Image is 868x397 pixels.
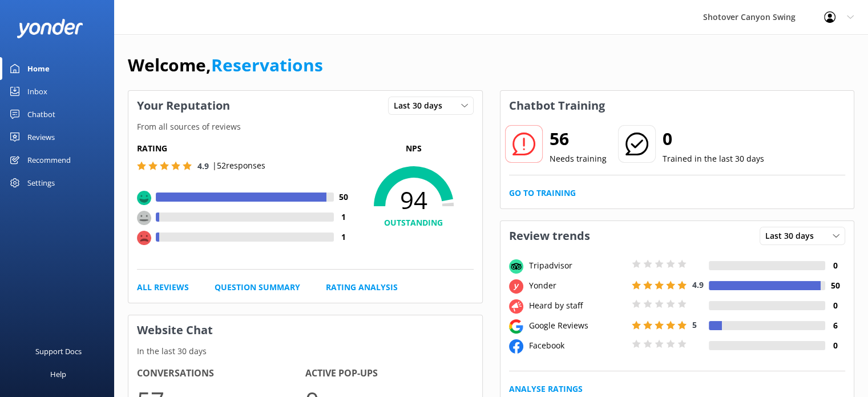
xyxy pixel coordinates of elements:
h3: Review trends [500,221,599,251]
h3: Chatbot Training [500,91,613,121]
p: | 52 responses [212,159,265,172]
div: Recommend [27,149,71,171]
h4: 0 [825,259,845,272]
a: Rating Analysis [326,281,398,294]
h4: 6 [825,319,845,332]
div: Facebook [526,339,629,352]
div: Support Docs [35,340,82,363]
h5: Rating [137,142,354,155]
a: Reservations [211,53,323,77]
div: Home [27,57,50,80]
h4: 1 [334,231,354,243]
span: 4.9 [197,161,209,171]
div: Reviews [27,126,55,149]
div: Heard by staff [526,299,629,312]
h4: Active Pop-ups [305,366,474,381]
h2: 0 [663,125,764,153]
span: 94 [354,186,474,214]
div: Settings [27,171,55,194]
h4: OUTSTANDING [354,216,474,229]
h4: Conversations [137,366,305,381]
div: Yonder [526,279,629,292]
h4: 0 [825,339,845,352]
p: Trained in the last 30 days [663,153,764,165]
span: Last 30 days [765,230,821,242]
h4: 0 [825,299,845,312]
p: Needs training [550,153,607,165]
h3: Your Reputation [128,91,239,121]
a: Analyse Ratings [509,383,583,395]
div: Google Reviews [526,319,629,332]
p: In the last 30 days [128,345,482,358]
h2: 56 [550,125,607,153]
p: NPS [354,142,474,155]
img: yonder-white-logo.png [17,19,83,38]
a: Go to Training [509,187,576,199]
div: Tripadvisor [526,259,629,272]
h4: 1 [334,211,354,223]
div: Chatbot [27,103,55,126]
a: Question Summary [215,281,300,294]
h1: Welcome, [128,51,323,79]
h3: Website Chat [128,315,482,345]
div: Help [50,363,66,386]
a: All Reviews [137,281,189,294]
p: From all sources of reviews [128,121,482,133]
span: 4.9 [692,279,704,290]
h4: 50 [334,191,354,203]
span: 5 [692,319,697,330]
h4: 50 [825,279,845,292]
div: Inbox [27,80,47,103]
span: Last 30 days [394,99,449,112]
